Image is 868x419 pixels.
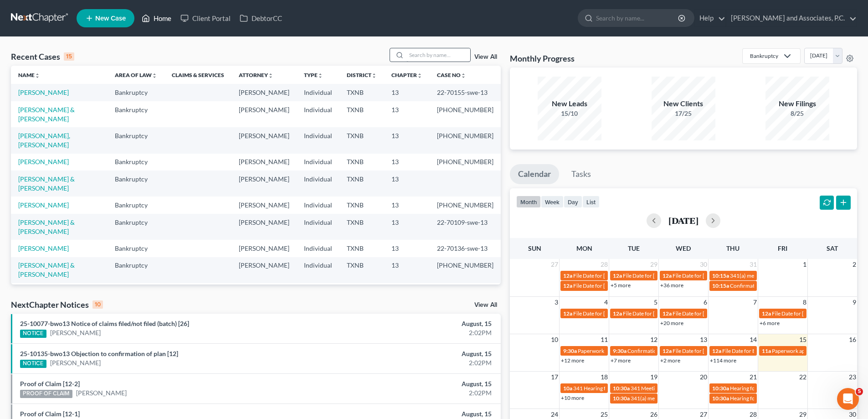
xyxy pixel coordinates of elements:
[600,372,609,383] span: 18
[613,385,630,392] span: 10:30a
[108,84,164,101] td: Bankruptcy
[663,347,672,354] span: 12a
[561,394,584,401] a: +10 more
[563,385,572,392] span: 10a
[623,310,696,317] span: File Date for [PERSON_NAME]
[760,320,780,326] a: +6 more
[384,257,430,283] td: 13
[778,244,787,252] span: Fri
[613,310,622,317] span: 12a
[231,257,297,283] td: [PERSON_NAME]
[92,300,103,309] div: 10
[339,240,384,257] td: TXNB
[437,72,466,78] a: Case Nounfold_more
[750,52,778,60] div: Bankruptcy
[730,385,816,392] span: Hearing for Total Alloy Foundry, Inc.
[339,257,384,283] td: TXNB
[108,154,164,171] td: Bankruptcy
[668,216,699,225] h2: [DATE]
[384,84,430,101] td: 13
[430,257,501,283] td: [PHONE_NUMBER]
[695,10,725,26] a: Help
[772,347,862,354] span: Paperwork appt for [PERSON_NAME]
[541,196,564,208] button: week
[628,244,640,252] span: Tue
[50,328,101,337] a: [PERSON_NAME]
[712,347,721,354] span: 12a
[297,171,339,197] td: Individual
[108,127,164,153] td: Bankruptcy
[340,328,492,337] div: 2:02PM
[340,319,492,328] div: August, 15
[627,347,779,354] span: Confirmation hearing for [PERSON_NAME] & [PERSON_NAME]
[510,164,559,184] a: Calendar
[297,84,339,101] td: Individual
[18,72,40,78] a: Nameunfold_more
[603,297,609,308] span: 4
[673,272,745,279] span: File Date for [PERSON_NAME]
[550,372,559,383] span: 17
[176,10,235,26] a: Client Portal
[726,244,740,252] span: Thu
[297,101,339,127] td: Individual
[649,259,658,270] span: 29
[699,259,708,270] span: 30
[631,385,713,392] span: 341 Meeting for [PERSON_NAME]
[802,259,807,270] span: 1
[339,154,384,171] td: TXNB
[852,297,857,308] span: 9
[384,283,430,300] td: 13
[573,272,701,279] span: File Date for [PERSON_NAME][GEOGRAPHIC_DATA]
[712,395,729,402] span: 10:30a
[384,240,430,257] td: 13
[20,350,178,357] a: 25-10135-bwo13 Objection to confirmation of plan [12]
[856,388,863,395] span: 5
[848,334,857,345] span: 16
[550,334,559,345] span: 10
[430,127,501,153] td: [PHONE_NUMBER]
[384,214,430,240] td: 13
[613,272,622,279] span: 12a
[563,310,572,317] span: 12a
[673,310,794,317] span: File Date for [PERSON_NAME] & [PERSON_NAME]
[384,197,430,213] td: 13
[699,334,708,345] span: 13
[613,347,627,354] span: 9:30a
[231,283,297,300] td: [PERSON_NAME]
[722,347,862,354] span: File Date for Enviro-Tech Complete Systems & Services, LLC
[653,297,658,308] span: 5
[802,297,807,308] span: 8
[749,334,758,345] span: 14
[108,214,164,240] td: Bankruptcy
[528,244,541,252] span: Sun
[20,360,46,368] div: NOTICE
[578,347,668,354] span: Paperwork appt for [PERSON_NAME]
[371,73,377,78] i: unfold_more
[516,196,541,208] button: month
[573,282,694,289] span: File Date for [PERSON_NAME] & [PERSON_NAME]
[573,310,646,317] span: File Date for [PERSON_NAME]
[848,372,857,383] span: 23
[652,98,715,109] div: New Clients
[339,214,384,240] td: TXNB
[474,302,497,308] a: View All
[611,282,631,289] a: +5 more
[561,357,584,364] a: +12 more
[554,297,559,308] span: 3
[730,395,816,402] span: Hearing for Total Alloy Foundry, Inc.
[164,66,231,84] th: Claims & Services
[550,259,559,270] span: 27
[76,388,127,398] a: [PERSON_NAME]
[384,171,430,197] td: 13
[663,272,672,279] span: 12a
[749,372,758,383] span: 21
[703,297,708,308] span: 6
[11,299,103,310] div: NextChapter Notices
[340,409,492,419] div: August, 15
[765,98,829,109] div: New Filings
[18,132,70,149] a: [PERSON_NAME], [PERSON_NAME]
[676,244,691,252] span: Wed
[699,372,708,383] span: 20
[712,385,729,392] span: 10:30a
[576,244,592,252] span: Mon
